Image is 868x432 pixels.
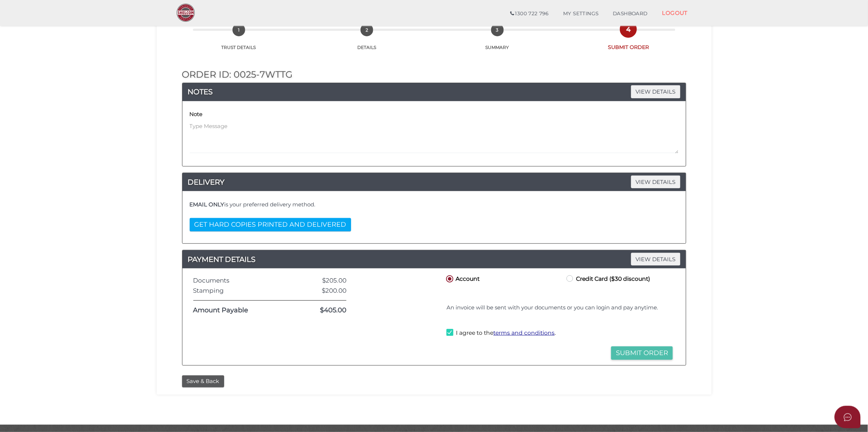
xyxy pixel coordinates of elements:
h4: DELIVERY [182,176,686,188]
div: Amount Payable [188,307,294,314]
a: PAYMENT DETAILSVIEW DETAILS [182,254,686,265]
h4: Note [190,111,203,118]
h4: is your preferred delivery method. [190,202,679,208]
span: VIEW DETAILS [631,85,680,98]
b: EMAIL ONLY [190,201,225,208]
a: 4SUBMIT ORDER [564,31,693,51]
a: NOTESVIEW DETAILS [182,86,686,98]
a: MY SETTINGS [556,7,606,21]
h2: Order ID: 0025-7WTTg [182,70,686,80]
button: Submit Order [611,346,673,360]
a: terms and conditions [493,329,555,336]
a: DELIVERYVIEW DETAILS [182,176,686,188]
button: Save & Back [182,375,224,387]
span: VIEW DETAILS [631,253,680,266]
span: 4 [622,23,635,36]
a: DASHBOARD [606,7,655,21]
label: Credit Card ($30 discount) [565,274,650,283]
a: 2DETAILS [303,32,431,50]
label: Account [445,274,480,283]
div: $405.00 [293,307,352,314]
div: $205.00 [293,277,352,284]
h4: An invoice will be sent with your documents or you can login and pay anytime. [447,305,673,311]
a: 1TRUST DETAILS [175,32,303,50]
span: 1 [233,24,245,36]
label: I agree to the . [447,329,556,338]
button: Open asap [835,406,861,428]
a: 3SUMMARY [431,32,564,50]
span: VIEW DETAILS [631,176,680,188]
div: Documents [188,277,294,284]
h4: PAYMENT DETAILS [182,254,686,265]
span: 2 [361,24,373,36]
div: $200.00 [293,287,352,294]
button: GET HARD COPIES PRINTED AND DELIVERED [190,218,351,231]
a: LOGOUT [655,5,695,20]
span: 3 [491,24,504,36]
h4: NOTES [182,86,686,98]
a: 1300 722 796 [503,7,556,21]
div: Stamping [188,287,294,294]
